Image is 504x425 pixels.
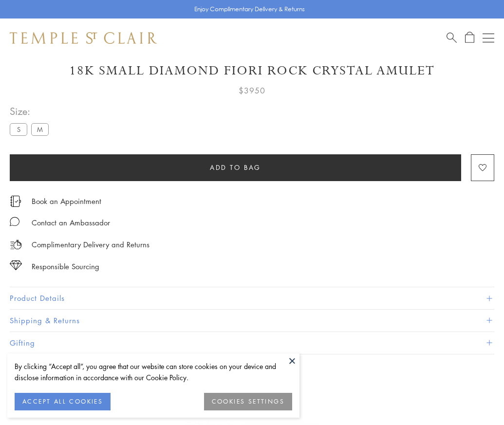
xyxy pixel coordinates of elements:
img: MessageIcon-01_2.svg [10,217,19,226]
a: Book an Appointment [32,196,101,206]
a: Open Shopping Bag [465,32,474,44]
label: M [31,123,49,135]
h1: 18K Small Diamond Fiori Rock Crystal Amulet [10,62,494,79]
img: Temple St. Clair [10,32,157,44]
button: Add to bag [10,154,461,181]
p: Complimentary Delivery and Returns [32,239,149,251]
img: icon_sourcing.svg [10,260,22,270]
p: Enjoy Complimentary Delivery & Returns [194,4,305,14]
span: $3950 [239,84,265,97]
span: Size: [10,103,53,119]
button: Gifting [10,332,494,354]
button: COOKIES SETTINGS [204,393,292,410]
button: ACCEPT ALL COOKIES [15,393,111,410]
img: icon_appointment.svg [10,196,21,207]
img: icon_delivery.svg [10,239,22,251]
span: Add to bag [210,162,261,173]
button: Shipping & Returns [10,310,494,332]
a: Search [447,32,457,44]
label: S [10,123,27,135]
button: Product Details [10,287,494,309]
button: Open navigation [483,32,494,44]
div: By clicking “Accept all”, you agree that our website can store cookies on your device and disclos... [15,361,292,383]
div: Responsible Sourcing [32,260,99,273]
div: Contact an Ambassador [32,217,110,229]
